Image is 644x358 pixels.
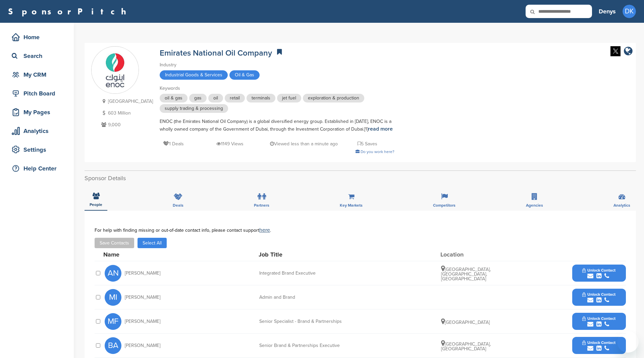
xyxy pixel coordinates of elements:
span: Industrial Goods & Services [160,70,228,80]
div: Senior Brand & Partnerships Executive [259,343,360,348]
span: gas [189,94,207,102]
span: [GEOGRAPHIC_DATA], [GEOGRAPHIC_DATA], [GEOGRAPHIC_DATA] [441,267,491,282]
h2: Sponsor Details [85,174,636,183]
a: My Pages [7,104,67,120]
p: 603 Million [100,109,153,117]
span: [PERSON_NAME] [125,343,160,348]
span: Key Markets [340,203,363,207]
div: My CRM [10,69,67,81]
iframe: Button to launch messaging window [617,331,639,353]
p: 1149 Views [216,140,244,148]
img: Sponsorpitch & Emirates National Oil Company [92,47,139,94]
a: Settings [7,142,67,157]
span: terminals [247,94,275,102]
span: Partners [254,203,269,207]
div: ENOC (the Emirates National Oil Company) is a global diversified energy group. Established in [DA... [160,118,394,133]
span: MI [105,289,121,306]
div: Analytics [10,125,67,137]
span: retail [225,94,245,102]
span: AN [105,265,121,282]
a: company link [624,46,633,57]
a: Denys [599,4,616,19]
span: [PERSON_NAME] [125,295,160,300]
div: Job Title [259,252,359,258]
span: Agencies [526,203,543,207]
span: [PERSON_NAME] [125,271,160,276]
p: 1 Deals [163,140,184,148]
p: 5 Saves [358,140,377,148]
a: Emirates National Oil Company [160,48,272,58]
span: oil [208,94,223,102]
span: Unlock Contact [582,292,615,297]
span: Unlock Contact [582,268,615,273]
a: Search [7,48,67,64]
img: Twitter white [610,46,621,56]
a: Analytics [7,123,67,139]
button: Unlock Contact [574,263,624,283]
span: Unlock Contact [582,316,615,321]
div: For help with finding missing or out-of-date contact info, please contact support . [95,227,626,233]
span: Analytics [613,203,630,207]
span: MF [105,313,121,330]
span: oil & gas [160,94,187,102]
div: Senior Specialist - Brand & Partnerships [259,319,360,324]
span: jet fuel [277,94,301,102]
span: Oil & Gas [229,70,260,80]
a: Do you work here? [356,149,394,154]
div: Name [103,252,177,258]
div: Admin and Brand [259,295,360,300]
div: Integrated Brand Executive [259,271,360,276]
span: DK [623,5,636,18]
span: [GEOGRAPHIC_DATA] [441,319,490,325]
button: Save Contacts [95,238,134,248]
div: Location [440,252,491,258]
span: [PERSON_NAME] [125,319,160,324]
span: Unlock Contact [582,340,615,345]
h3: Denys [599,7,616,16]
button: Unlock Contact [574,287,624,307]
div: My Pages [10,106,67,118]
div: Pitch Board [10,87,67,99]
a: Home [7,29,67,45]
div: Industry [160,61,394,69]
button: Select All [138,238,167,248]
span: exploration & production [303,94,364,102]
a: read more [368,126,393,132]
span: supply trading & processing [160,104,228,113]
div: Home [10,31,67,43]
span: Competitors [433,203,455,207]
div: Settings [10,144,67,156]
p: [GEOGRAPHIC_DATA] [100,97,153,105]
button: Unlock Contact [574,311,624,332]
a: My CRM [7,67,67,82]
div: Keywords [160,85,394,92]
span: Do you work here? [361,149,394,154]
div: Search [10,50,67,62]
span: People [90,203,102,207]
a: Help Center [7,161,67,176]
a: SponsorPitch [8,7,130,16]
span: [GEOGRAPHIC_DATA], [GEOGRAPHIC_DATA] [441,341,491,352]
button: Unlock Contact [574,336,624,356]
p: Viewed less than a minute ago [270,140,338,148]
a: here [259,227,270,233]
p: 9,000 [100,121,153,129]
div: Help Center [10,162,67,174]
span: BA [105,337,121,354]
span: Deals [173,203,183,207]
a: Pitch Board [7,86,67,101]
